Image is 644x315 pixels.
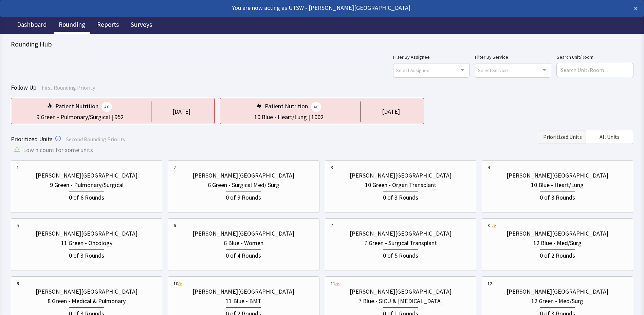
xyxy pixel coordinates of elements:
[331,222,333,229] div: 7
[69,191,104,202] div: 0 of 6 Rounds
[487,280,492,287] div: 12
[69,249,104,260] div: 0 of 3 Rounds
[12,17,52,34] a: Dashboard
[531,296,583,306] div: 12 Green - Med/Surg
[331,280,335,287] div: 11
[307,112,311,122] div: |
[114,112,124,122] div: 952
[383,191,418,202] div: 0 of 3 Rounds
[17,280,19,287] div: 9
[539,130,586,144] button: Prioritized Units
[36,171,137,180] div: [PERSON_NAME][GEOGRAPHIC_DATA]
[254,112,307,122] div: 10 Blue - Heart/Lung
[265,101,322,112] div: Patient Nutrition
[350,287,452,296] div: [PERSON_NAME][GEOGRAPHIC_DATA]
[192,287,294,296] div: [PERSON_NAME][GEOGRAPHIC_DATA]
[383,249,418,260] div: 0 of 5 Rounds
[6,3,575,13] div: You are now acting as UTSW - [PERSON_NAME][GEOGRAPHIC_DATA].
[17,164,19,171] div: 1
[365,180,436,190] div: 10 Green - Organ Transplant
[48,296,126,306] div: 8 Green - Medical & Pulmonary
[173,222,176,229] div: 6
[61,238,112,248] div: 11 Green - Oncology
[487,164,490,171] div: 4
[507,229,608,238] div: [PERSON_NAME][GEOGRAPHIC_DATA]
[192,229,294,238] div: [PERSON_NAME][GEOGRAPHIC_DATA]
[478,66,508,74] span: Select Service
[110,112,114,122] div: |
[393,53,470,61] label: Filter By Assignee
[11,39,633,49] div: Rounding Hub
[557,63,633,77] input: Search Unit/Room
[11,135,53,143] span: Prioritized Units
[533,238,582,248] div: 12 Blue - Med/Surg
[208,180,279,190] div: 6 Green - Surgical Med/ Surg
[226,191,261,202] div: 0 of 9 Rounds
[92,17,124,34] a: Reports
[50,180,124,190] div: 9 Green - Pulmonary/Surgical
[173,164,176,171] div: 2
[101,101,112,112] span: AC
[382,107,400,116] div: [DATE]
[126,17,157,34] a: Surveys
[226,249,261,260] div: 0 of 4 Rounds
[224,238,263,248] div: 6 Blue - Women
[11,83,633,92] div: Follow Up
[358,296,443,306] div: 7 Blue - SICU & [MEDICAL_DATA]
[311,101,322,112] span: AC
[36,287,137,296] div: [PERSON_NAME][GEOGRAPHIC_DATA]
[543,133,582,141] span: Prioritized Units
[331,164,333,171] div: 3
[36,112,110,122] div: 9 Green - Pulmonary/Surgical
[531,180,584,190] div: 10 Blue - Heart/Lung
[586,130,633,144] button: All Units
[396,66,429,74] span: Select Assignee
[23,145,93,155] span: Low n count for some units
[350,229,452,238] div: [PERSON_NAME][GEOGRAPHIC_DATA]
[55,101,112,112] div: Patient Nutrition
[66,136,125,143] span: Second Rounding Priority
[507,171,608,180] div: [PERSON_NAME][GEOGRAPHIC_DATA]
[311,112,324,122] div: 1002
[540,191,575,202] div: 0 of 3 Rounds
[192,171,294,180] div: [PERSON_NAME][GEOGRAPHIC_DATA]
[487,222,490,229] div: 8
[600,133,620,141] span: All Units
[36,229,137,238] div: [PERSON_NAME][GEOGRAPHIC_DATA]
[42,84,95,91] span: First Rounding Priority
[350,171,452,180] div: [PERSON_NAME][GEOGRAPHIC_DATA]
[226,296,261,306] div: 11 Blue - BMT
[634,3,638,14] button: ×
[507,287,608,296] div: [PERSON_NAME][GEOGRAPHIC_DATA]
[173,280,178,287] div: 10
[54,17,90,34] a: Rounding
[475,53,551,61] label: Filter By Service
[17,222,19,229] div: 5
[540,249,575,260] div: 0 of 2 Rounds
[557,53,633,61] label: Search Unit/Room
[364,238,437,248] div: 7 Green - Surgical Transplant
[172,107,190,116] div: [DATE]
